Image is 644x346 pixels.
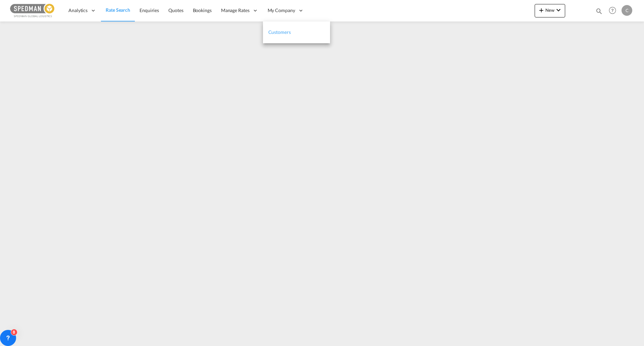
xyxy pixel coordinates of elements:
[140,7,159,13] span: Enquiries
[622,5,632,16] div: C
[607,5,618,16] span: Help
[607,5,622,17] div: Help
[554,6,562,14] md-icon: icon-chevron-down
[106,7,130,13] span: Rate Search
[537,7,562,13] span: New
[10,3,55,18] img: c12ca350ff1b11efb6b291369744d907.png
[268,7,295,14] span: My Company
[537,6,545,14] md-icon: icon-plus 400-fg
[595,7,603,15] md-icon: icon-magnify
[221,7,250,14] span: Manage Rates
[168,7,183,13] span: Quotes
[595,7,603,17] div: icon-magnify
[193,7,212,13] span: Bookings
[68,7,88,14] span: Analytics
[268,29,291,35] span: Customers
[263,21,330,43] a: Customers
[535,4,565,17] button: icon-plus 400-fgNewicon-chevron-down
